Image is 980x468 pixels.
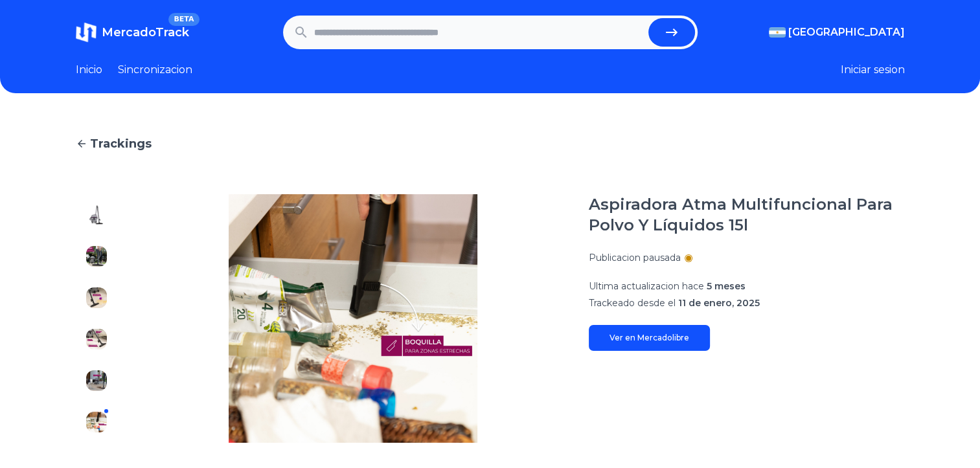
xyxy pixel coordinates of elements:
img: Aspiradora Atma Multifuncional Para Polvo Y Líquidos 15l [86,287,107,308]
img: Aspiradora Atma Multifuncional Para Polvo Y Líquidos 15l [86,329,107,350]
span: BETA [168,13,199,26]
button: [GEOGRAPHIC_DATA] [769,25,905,40]
p: Publicacion pausada [589,251,681,264]
span: 11 de enero, 2025 [678,297,760,309]
img: MercadoTrack [76,22,97,43]
span: MercadoTrack [102,25,189,39]
span: Trackeado desde el [589,297,676,309]
a: Trackings [76,135,905,153]
img: Aspiradora Atma Multifuncional Para Polvo Y Líquidos 15l [86,412,107,432]
a: Ver en Mercadolibre [589,325,710,351]
span: [GEOGRAPHIC_DATA] [788,25,905,40]
img: Aspiradora Atma Multifuncional Para Polvo Y Líquidos 15l [86,205,107,225]
a: MercadoTrackBETA [76,22,189,43]
span: 5 meses [707,280,746,292]
span: Trackings [90,135,152,153]
img: Aspiradora Atma Multifuncional Para Polvo Y Líquidos 15l [143,194,563,443]
h1: Aspiradora Atma Multifuncional Para Polvo Y Líquidos 15l [589,194,905,236]
img: Argentina [769,27,786,38]
button: Iniciar sesion [841,62,905,78]
img: Aspiradora Atma Multifuncional Para Polvo Y Líquidos 15l [86,246,107,267]
a: Inicio [76,62,102,78]
span: Ultima actualizacion hace [589,280,704,292]
a: Sincronizacion [118,62,192,78]
img: Aspiradora Atma Multifuncional Para Polvo Y Líquidos 15l [86,370,107,391]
